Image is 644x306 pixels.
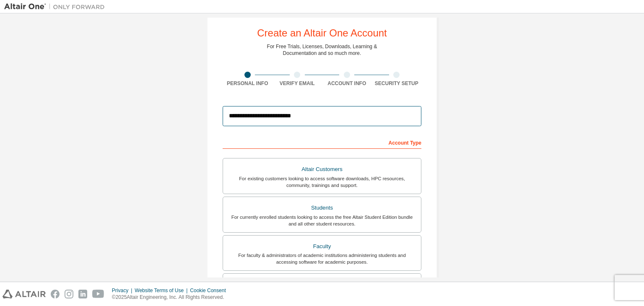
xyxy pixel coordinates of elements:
div: For existing customers looking to access software downloads, HPC resources, community, trainings ... [228,175,416,189]
img: facebook.svg [51,290,60,298]
div: Faculty [228,241,416,252]
div: Website Terms of Use [135,287,190,294]
img: altair_logo.svg [3,290,46,298]
div: Personal Info [223,80,273,87]
div: Cookie Consent [190,287,231,294]
div: Students [228,202,416,214]
div: For Free Trials, Licenses, Downloads, Learning & Documentation and so much more. [267,43,377,57]
div: Privacy [112,287,135,294]
div: For faculty & administrators of academic institutions administering students and accessing softwa... [228,252,416,265]
div: Create an Altair One Account [257,28,387,38]
img: Altair One [4,3,109,11]
div: Altair Customers [228,163,416,175]
p: © 2025 Altair Engineering, Inc. All Rights Reserved. [112,294,231,301]
img: instagram.svg [65,290,73,298]
div: Account Type [223,135,421,149]
div: Security Setup [372,80,422,87]
img: linkedin.svg [78,290,87,298]
div: Verify Email [273,80,322,87]
div: Account Info [322,80,372,87]
img: youtube.svg [92,290,104,298]
div: For currently enrolled students looking to access the free Altair Student Edition bundle and all ... [228,214,416,227]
